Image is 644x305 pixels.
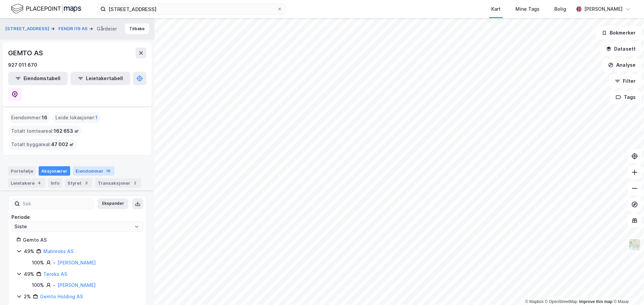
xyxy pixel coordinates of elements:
[105,168,112,174] div: 16
[8,112,50,123] div: Eiendommer :
[24,270,34,278] div: 49%
[8,166,36,176] div: Portefølje
[95,114,98,122] span: 1
[51,140,74,148] span: 47 002 ㎡
[40,294,83,299] a: Gemto Holding AS
[609,74,641,88] button: Filter
[132,180,138,186] div: 2
[5,25,51,32] button: [STREET_ADDRESS]
[53,281,55,289] div: -
[515,5,540,13] div: Mine Tags
[628,238,641,251] img: Z
[57,282,96,288] a: [PERSON_NAME]
[610,90,641,104] button: Tags
[43,248,74,254] a: Malinroks AS
[43,271,67,277] a: Teroks AS
[98,198,128,209] button: Ekspander
[48,178,62,188] div: Info
[610,273,644,305] div: Kontrollprogram for chat
[71,72,130,85] button: Leietakertabell
[545,299,578,304] a: OpenStreetMap
[525,299,544,304] a: Mapbox
[32,259,44,267] div: 100%
[11,3,81,15] img: logo.f888ab2527a4732fd821a326f86c7f29.svg
[554,5,566,13] div: Bolig
[58,25,89,32] button: FENDR I19 AS
[602,58,641,72] button: Analyse
[24,293,31,301] div: 2%
[8,72,68,85] button: Eiendomstabell
[95,178,141,188] div: Transaksjoner
[134,224,139,229] button: Open
[54,127,79,135] span: 162 653 ㎡
[8,48,44,58] div: GEMTO AS
[12,222,143,232] input: ClearOpen
[83,180,90,186] div: 3
[584,5,623,13] div: [PERSON_NAME]
[125,23,149,34] button: Tilbake
[53,259,55,267] div: -
[610,273,644,305] iframe: Chat Widget
[8,61,37,69] div: 927 011 670
[579,299,612,304] a: Improve this map
[97,25,117,33] div: Gårdeier
[600,42,641,56] button: Datasett
[23,236,138,244] div: Gemto AS
[106,4,277,14] input: Søk på adresse, matrikkel, gårdeiere, leietakere eller personer
[73,166,114,176] div: Eiendommer
[65,178,92,188] div: Styret
[24,247,34,255] div: 49%
[8,126,82,136] div: Totalt tomteareal :
[491,5,501,13] div: Kart
[32,281,44,289] div: 100%
[53,112,100,123] div: Leide lokasjoner :
[8,139,77,150] div: Totalt byggareal :
[8,178,45,188] div: Leietakere
[20,199,93,209] input: Søk
[596,26,641,40] button: Bokmerker
[36,180,43,186] div: 4
[39,166,70,176] div: Aksjonærer
[42,114,47,122] span: 16
[57,260,96,265] a: [PERSON_NAME]
[11,213,143,221] div: Periode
